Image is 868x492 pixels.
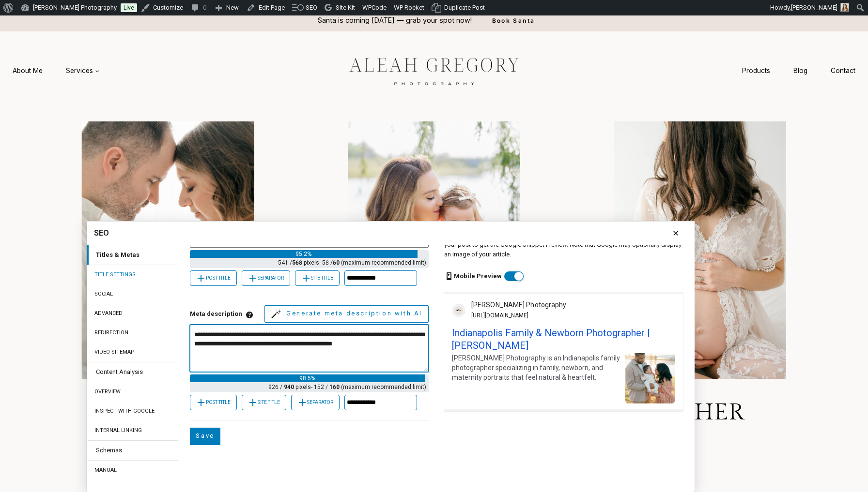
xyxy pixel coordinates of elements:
[571,121,829,379] li: 4 of 4
[291,395,340,410] div: Separator
[190,382,429,392] div: / pixels - / ( maximum recommended limit )
[245,310,254,320] button: Meta description
[312,383,324,391] span: 152
[264,305,429,323] button: Generate meta description with AI
[321,259,329,267] span: 58
[190,250,417,258] div: 95.2 %
[87,323,178,343] div: Redirection
[305,121,563,379] li: 3 of 4
[87,304,178,323] div: Advanced
[87,440,178,461] div: Schemas
[242,270,290,286] div: Separator
[87,362,178,382] div: Content Analysis
[318,15,472,26] p: Santa is coming [DATE] — grab your spot now!
[819,62,867,80] a: Contact
[791,4,837,11] span: [PERSON_NAME]
[87,284,178,304] div: Social
[571,121,829,379] img: Pregnant woman in lace dress, cradling belly.
[190,395,237,410] div: Post Title
[730,62,867,80] nav: Secondary
[94,228,664,238] h1: SEO
[87,421,178,440] div: Internal Linking
[190,270,237,286] div: Post Title
[477,9,551,31] a: Book Santa
[87,265,178,284] div: Title settings
[471,300,567,310] div: [PERSON_NAME] Photography
[341,259,426,267] span: ( maximum recommended limit )
[1,62,111,80] nav: Primary
[295,270,340,286] div: Site Title
[333,259,340,267] strong: 60
[242,395,286,410] div: Site Title
[121,3,137,12] a: Live
[87,245,178,265] div: Titles & Metas
[336,4,355,11] span: Site Kit
[471,300,567,321] div: [URL][DOMAIN_NAME]
[190,258,429,268] div: / pixels - /
[278,259,288,267] span: 541
[284,383,294,391] strong: 940
[1,62,54,80] a: About Me
[305,121,563,379] img: mom holding baby on shoulder looking back at the camera outdoors in Carmel, Indiana
[292,259,302,267] strong: 568
[325,50,543,91] img: aleah gregory logo
[454,306,463,315] img: favicon
[190,428,220,445] button: Save
[87,461,178,480] div: Manual
[329,383,340,391] strong: 160
[54,62,111,80] button: Child menu of Services
[23,399,845,427] h1: Indianapolis Family & Newborn Photographer
[452,327,675,352] div: Indianapolis Family & Newborn Photographer | [PERSON_NAME]
[23,438,845,449] p: Elegant, Heartfelt, and Romantic Portrait Photography
[39,121,297,379] img: Parents holding their baby lovingly by Indianapolis newborn photographer
[190,308,254,320] label: Meta description
[452,353,621,403] div: [PERSON_NAME] Photography is an Indianapolis family photographer specializing in family, newborn,...
[39,121,829,379] div: Photo Gallery Carousel
[190,374,425,382] div: 98.5 %
[39,121,297,379] li: 2 of 4
[87,343,178,362] div: Video Sitemap
[454,272,502,280] strong: Mobile Preview
[268,383,279,391] span: 926
[87,382,178,402] div: Overview
[730,62,782,80] a: Products
[625,353,675,403] img: Post thumbnail
[87,402,178,421] div: Inspect with Google
[782,62,819,80] a: Blog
